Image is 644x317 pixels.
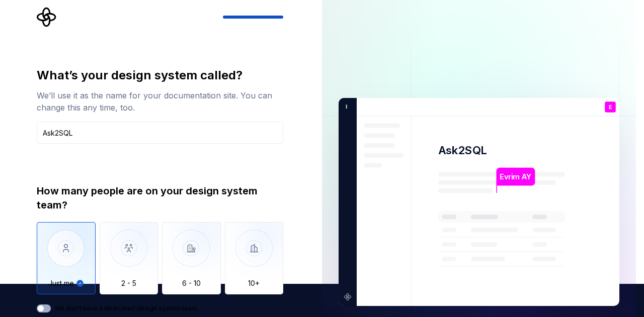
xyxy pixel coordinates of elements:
div: How many people are on your design system team? [37,184,283,212]
input: Design system name [37,122,283,144]
svg: Supernova Logo [37,7,57,27]
div: We’ll use it as the name for your documentation site. You can change this any time, too. [37,89,283,114]
p: E [609,104,612,110]
div: What’s your design system called? [37,67,283,83]
p: I [342,102,347,112]
p: Ask2SQL [438,143,487,158]
label: We don't have a dedicated design system team [55,304,197,312]
p: Evrim AY [500,171,531,182]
